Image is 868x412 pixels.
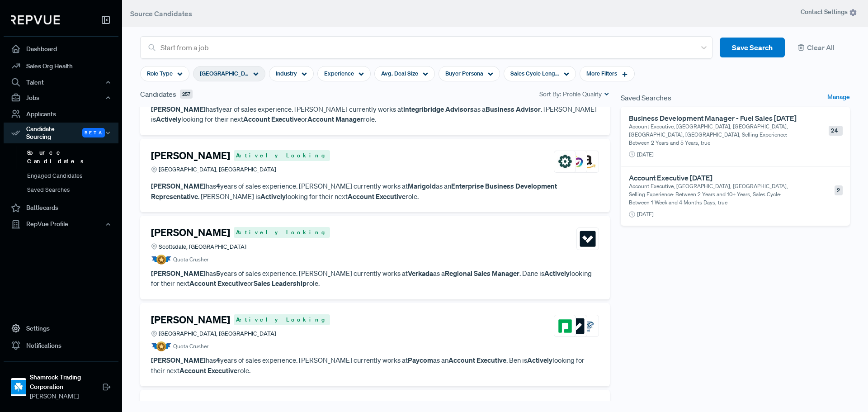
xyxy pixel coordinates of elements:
span: Actively Looking [234,227,330,238]
button: Jobs [4,90,118,105]
h4: [PERSON_NAME] [151,150,230,161]
a: Shamrock Trading CorporationShamrock Trading Corporation[PERSON_NAME] [4,361,118,405]
strong: [PERSON_NAME] [151,104,206,114]
button: Save Search [720,38,785,58]
h6: Business Development Manager - Fuel Sales [DATE] [629,114,814,123]
span: 257 [180,90,193,99]
span: [PERSON_NAME] [30,392,102,401]
strong: Actively [544,269,570,278]
button: RepVue Profile [4,217,118,232]
img: Shamrock Trading Corporation [11,380,26,394]
strong: Actively [156,114,181,123]
strong: Actively [527,355,552,365]
span: Quota Crusher [173,342,208,350]
a: Dashboard [4,40,118,57]
strong: [PERSON_NAME] [151,181,206,190]
img: RepVue [11,15,60,24]
h6: Account Executive [DATE] [629,174,814,182]
strong: Paycom [408,355,433,365]
span: [DATE] [637,210,654,218]
a: Manage [827,92,850,103]
p: Account Executive, [GEOGRAPHIC_DATA], [GEOGRAPHIC_DATA], [GEOGRAPHIC_DATA], [GEOGRAPHIC_DATA], Se... [629,123,795,147]
strong: Regional Sales Manager [445,269,519,278]
span: [GEOGRAPHIC_DATA], [GEOGRAPHIC_DATA] [159,165,276,174]
span: Buyer Persona [445,69,483,78]
span: 2 [835,185,843,195]
img: Paycom [557,318,573,334]
a: Battlecards [4,199,118,217]
strong: 1 [216,104,219,114]
p: has years of sales experience. [PERSON_NAME] currently works at as an . Ben is looking for their ... [151,355,599,375]
h4: [PERSON_NAME] [151,227,230,238]
span: Beta [82,128,105,137]
span: Candidates [140,89,176,99]
img: Northwestern Mutual [580,318,596,334]
div: Candidate Sourcing [4,123,118,143]
a: Engaged Candidates [16,169,131,183]
strong: Account Executive [189,279,247,288]
span: Scottsdale, [GEOGRAPHIC_DATA] [159,242,246,251]
img: Quota Badge [151,255,171,265]
a: Settings [4,320,118,337]
span: Sales Cycle Length [510,69,559,78]
img: Verkada [568,318,585,334]
strong: Shamrock Trading Corporation [30,373,102,392]
a: Notifications [4,337,118,354]
strong: Actively [260,192,286,201]
strong: Account Executive [179,366,237,375]
span: Source Candidates [130,9,192,18]
strong: Account Manager [307,114,363,123]
strong: [PERSON_NAME] [151,269,206,278]
strong: [PERSON_NAME] [151,355,206,365]
span: Saved Searches [621,92,671,103]
strong: 4 [216,181,220,190]
strong: Account Executive [243,114,301,123]
a: Applicants [4,105,118,123]
div: Sort By: [539,90,610,99]
img: Amazon [580,153,596,170]
button: Talent [4,75,118,90]
strong: Integribridge Advisors [403,104,474,114]
strong: Account Executive [348,192,406,201]
span: 24 [829,126,843,136]
img: Marigold [557,153,573,170]
img: YuJa [568,153,585,170]
p: Account Executive, [GEOGRAPHIC_DATA], [GEOGRAPHIC_DATA], Selling Experience: Between 2 Years and ... [629,182,795,207]
strong: 5 [216,269,220,278]
p: has years of sales experience. [PERSON_NAME] currently works at as a . Dane is looking for their ... [151,268,599,289]
span: Contact Settings [801,7,857,17]
p: has years of sales experience. [PERSON_NAME] currently works at as an . [PERSON_NAME] is looking ... [151,181,599,201]
a: Sales Org Health [4,57,118,75]
strong: Verkada [408,269,433,278]
span: Experience [324,69,354,78]
span: Profile Quality [563,90,602,99]
strong: Marigold [408,181,436,190]
span: Quota Crusher [173,256,208,264]
strong: 4 [216,355,220,365]
span: Role Type [147,69,173,78]
strong: Account Executive [448,355,506,365]
span: [GEOGRAPHIC_DATA], [GEOGRAPHIC_DATA] [200,69,249,78]
p: has year of sales experience. [PERSON_NAME] currently works at as a . [PERSON_NAME] is looking fo... [151,104,599,124]
img: Quota Badge [151,341,171,351]
a: Source Candidates [16,146,131,169]
span: Avg. Deal Size [381,69,418,78]
strong: Business Advisor [486,104,541,114]
button: Candidate Sourcing Beta [4,123,118,143]
span: Actively Looking [234,150,330,161]
span: [DATE] [637,151,654,159]
span: More Filters [586,69,617,78]
strong: Enterprise Business Development Representative [151,181,557,201]
span: [GEOGRAPHIC_DATA], [GEOGRAPHIC_DATA] [159,329,276,338]
button: Clear All [792,38,850,58]
strong: Sales Leadership [254,279,307,288]
span: Actively Looking [234,314,330,325]
span: Industry [276,69,297,78]
a: Saved Searches [16,183,131,197]
img: Verkada [580,231,596,247]
h4: [PERSON_NAME] [151,314,230,326]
